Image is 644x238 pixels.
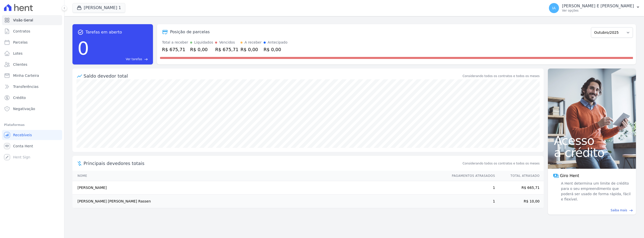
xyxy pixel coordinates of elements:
[77,35,89,61] div: 0
[13,62,27,67] span: Clientes
[264,46,288,53] div: R$ 0,00
[268,40,288,45] div: Antecipado
[463,74,540,78] div: Considerando todos os contratos e todos os meses
[2,37,62,47] a: Parcelas
[4,122,60,128] div: Plataformas
[2,104,62,114] a: Negativação
[84,160,462,167] span: Principais devedores totais
[126,57,142,61] span: Ver tarefas
[144,57,148,61] span: east
[560,181,631,202] span: A Hent determina um limite de crédito para o seu empreendimento que poderá ser usado de forma ráp...
[2,71,62,81] a: Minha Carteira
[545,1,644,15] button: IA [PERSON_NAME] E [PERSON_NAME] Ver opções
[13,106,35,111] span: Negativação
[2,141,62,151] a: Conta Hent
[13,95,26,100] span: Crédito
[162,46,188,53] div: R$ 675,71
[162,40,188,45] div: Total a receber
[72,3,125,13] button: [PERSON_NAME] 1
[219,40,235,45] div: Vencidos
[611,208,627,213] span: Saiba mais
[2,59,62,70] a: Clientes
[2,15,62,25] a: Visão Geral
[629,209,633,212] span: east
[84,73,462,79] div: Saldo devedor total
[2,93,62,103] a: Crédito
[245,40,262,45] div: A receber
[190,46,213,53] div: R$ 0,00
[13,40,28,45] span: Parcelas
[215,46,238,53] div: R$ 675,71
[2,26,62,36] a: Contratos
[13,84,38,89] span: Transferências
[447,195,495,208] td: 1
[13,51,23,56] span: Lotes
[495,181,544,195] td: R$ 665,71
[86,29,122,35] span: Tarefas em aberto
[552,6,556,10] span: IA
[554,134,630,147] span: Acesso
[13,29,30,34] span: Contratos
[554,147,630,159] span: a crédito
[77,29,84,35] span: task_alt
[2,82,62,92] a: Transferências
[447,181,495,195] td: 1
[170,29,210,35] div: Posição de parcelas
[2,48,62,58] a: Lotes
[13,132,32,138] span: Recebíveis
[551,208,633,213] a: Saiba mais east
[72,195,447,208] td: [PERSON_NAME] [PERSON_NAME] Rassen
[194,40,213,45] div: Liquidados
[72,181,447,195] td: [PERSON_NAME]
[495,195,544,208] td: R$ 10,00
[13,144,33,149] span: Conta Hent
[562,4,634,9] p: [PERSON_NAME] E [PERSON_NAME]
[91,57,148,61] a: Ver tarefas east
[560,173,579,179] span: Giro Hent
[2,130,62,140] a: Recebíveis
[13,73,39,78] span: Minha Carteira
[240,46,262,53] div: R$ 0,00
[463,161,540,166] span: Considerando todos os contratos e todos os meses
[447,171,495,181] th: Pagamentos Atrasados
[13,18,33,23] span: Visão Geral
[72,171,447,181] th: Nome
[495,171,544,181] th: Total Atrasado
[562,9,634,13] p: Ver opções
